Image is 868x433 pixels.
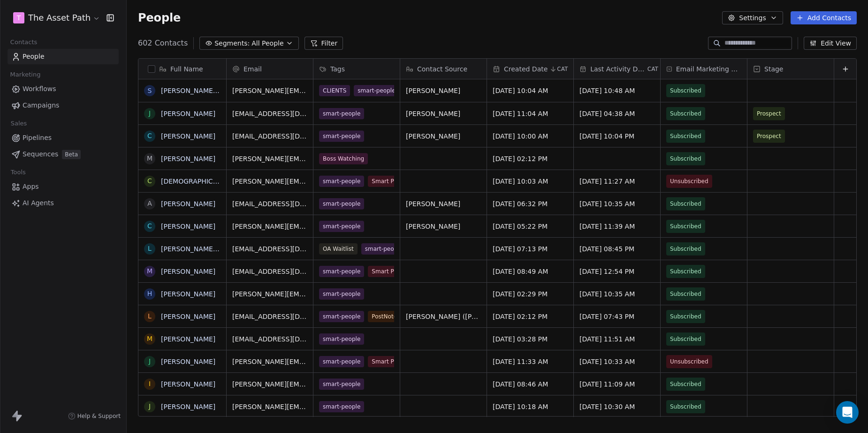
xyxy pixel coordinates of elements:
span: Created Date [504,64,548,74]
span: Full Name [170,64,203,74]
span: [DATE] 07:13 PM [493,244,568,254]
div: C [147,131,152,141]
button: Edit View [804,37,857,50]
a: [PERSON_NAME] [161,358,215,365]
span: [PERSON_NAME][EMAIL_ADDRESS][PERSON_NAME][DOMAIN_NAME] [232,379,307,389]
span: [PERSON_NAME][EMAIL_ADDRESS][PERSON_NAME][DOMAIN_NAME] [232,154,307,163]
span: [PERSON_NAME][EMAIL_ADDRESS][PERSON_NAME][DOMAIN_NAME] [232,357,307,366]
span: [DATE] 10:35 AM [579,199,655,209]
span: Pipelines [23,133,52,143]
span: [PERSON_NAME][EMAIL_ADDRESS][DOMAIN_NAME] [232,402,307,411]
a: [DEMOGRAPHIC_DATA][PERSON_NAME] [161,178,290,185]
span: [DATE] 11:27 AM [579,177,655,186]
span: Beta [62,150,81,159]
span: [DATE] 10:03 AM [493,177,568,186]
div: J [149,356,151,366]
span: AI Agents [23,198,54,208]
div: grid [138,79,227,417]
span: Subscribed [670,267,701,276]
span: [PERSON_NAME] ([PERSON_NAME]) [406,312,481,321]
span: [EMAIL_ADDRESS][DOMAIN_NAME] [232,334,307,344]
span: [DATE] 11:04 AM [493,109,568,118]
a: [PERSON_NAME] [161,110,215,117]
span: [DATE] 11:39 AM [579,222,655,231]
span: Help & Support [77,412,121,420]
a: People [8,49,119,64]
a: Help & Support [68,412,121,420]
span: CAT [557,65,568,73]
span: Smart People [368,266,413,277]
div: C [147,176,152,186]
span: [PERSON_NAME][EMAIL_ADDRESS][DOMAIN_NAME] [232,86,307,95]
span: [EMAIL_ADDRESS][DOMAIN_NAME] [232,267,307,276]
span: [PERSON_NAME] [406,109,481,118]
a: AI Agents [8,195,119,211]
a: Workflows [8,81,119,97]
span: Unsubscribed [670,357,708,366]
span: [DATE] 02:12 PM [493,312,568,321]
span: smart-people [319,131,364,142]
a: [PERSON_NAME] [161,403,215,410]
span: [DATE] 10:04 AM [493,86,568,95]
span: [DATE] 02:12 PM [493,154,568,163]
span: [EMAIL_ADDRESS][DOMAIN_NAME] [232,131,307,141]
span: Subscribed [670,312,701,321]
span: Last Activity Date [590,64,646,74]
span: smart-people [319,379,364,390]
a: SequencesBeta [8,147,119,162]
div: S [148,86,152,96]
span: Subscribed [670,402,701,411]
span: Subscribed [670,334,701,344]
a: [PERSON_NAME] [161,335,215,343]
span: [DATE] 04:38 AM [579,109,655,118]
span: The Asset Path [28,12,91,24]
div: Tags [313,59,400,79]
span: [DATE] 10:00 AM [493,131,568,141]
span: [PERSON_NAME] [406,86,481,95]
span: 602 Contacts [138,38,188,49]
span: Unsubscribed [670,177,708,186]
span: Stage [764,64,783,74]
span: Sales [7,116,31,131]
div: J [149,402,151,411]
span: [EMAIL_ADDRESS][DOMAIN_NAME] [232,199,307,209]
span: [DATE] 10:04 PM [579,131,655,141]
span: [DATE] 03:28 PM [493,334,568,344]
span: Contacts [6,35,41,49]
span: [DATE] 10:48 AM [579,86,655,95]
span: [DATE] 11:33 AM [493,357,568,366]
span: [DATE] 10:30 AM [579,402,655,411]
span: smart-people [319,221,364,232]
span: Marketing [6,68,45,82]
span: Subscribed [670,289,701,299]
span: Subscribed [670,199,701,209]
span: [EMAIL_ADDRESS][DOMAIN_NAME] [232,312,307,321]
div: I [149,379,151,389]
div: Last Activity DateCAT [574,59,660,79]
span: [PERSON_NAME][EMAIL_ADDRESS][DOMAIN_NAME] [232,177,307,186]
button: Add Contacts [791,11,857,24]
span: Smart People [368,356,413,367]
div: Email [227,59,313,79]
a: [PERSON_NAME] [161,268,215,275]
span: Boss Watching [319,153,368,164]
span: [DATE] 02:29 PM [493,289,568,299]
a: [PERSON_NAME] [161,132,215,140]
span: [DATE] 08:45 PM [579,244,655,254]
span: [DATE] 08:49 AM [493,267,568,276]
div: M [147,334,152,344]
a: [PERSON_NAME] [161,200,215,208]
span: smart-people [319,266,364,277]
span: [DATE] 07:43 PM [579,312,655,321]
span: CLIENTS [319,85,350,96]
div: J [149,108,151,118]
span: smart-people [361,243,406,255]
span: [DATE] 12:54 PM [579,267,655,276]
span: [DATE] 10:35 AM [579,289,655,299]
span: smart-people [319,311,364,322]
span: [DATE] 11:09 AM [579,379,655,389]
span: [PERSON_NAME][EMAIL_ADDRESS][DOMAIN_NAME] [232,289,307,299]
a: Apps [8,179,119,194]
span: Prospect [757,131,781,141]
span: [DATE] 08:46 AM [493,379,568,389]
